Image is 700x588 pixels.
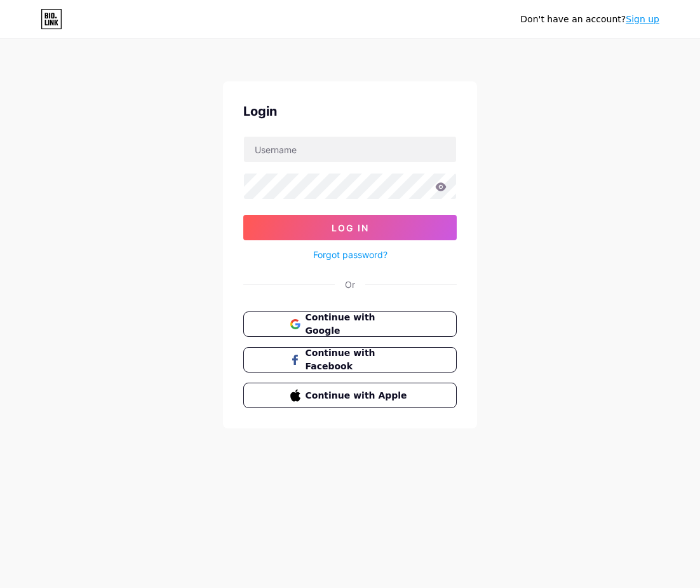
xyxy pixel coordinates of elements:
[313,248,387,261] a: Forgot password?
[243,347,457,373] button: Continue with Facebook
[520,13,659,26] div: Don't have an account?
[306,311,410,338] span: Continue with Google
[243,102,457,121] div: Login
[345,278,355,291] div: Or
[626,14,659,24] a: Sign up
[306,389,410,402] span: Continue with Apple
[243,215,457,240] button: Log In
[243,383,457,408] button: Continue with Apple
[332,222,369,233] span: Log In
[306,346,410,373] span: Continue with Facebook
[244,137,456,162] input: Username
[243,311,457,337] button: Continue with Google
